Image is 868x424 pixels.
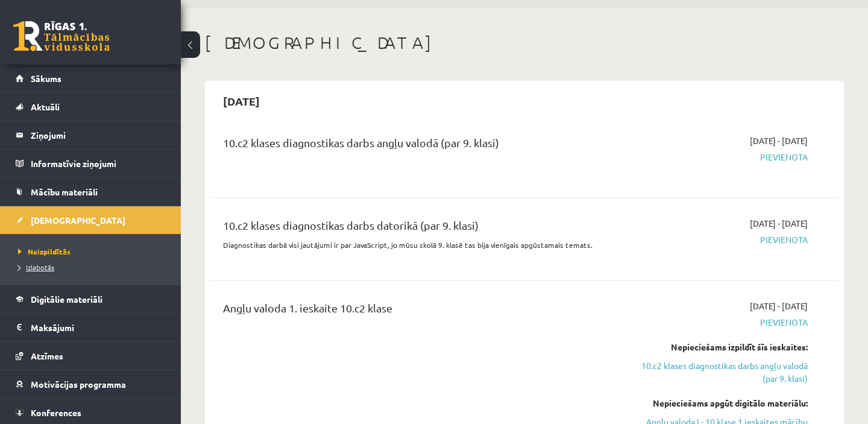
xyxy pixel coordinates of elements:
a: Informatīvie ziņojumi [16,150,166,177]
span: Izlabotās [18,262,54,272]
p: Diagnostikas darbā visi jautājumi ir par JavaScript, jo mūsu skolā 9. klasē tas bija vienīgais ap... [223,239,607,250]
a: Mācību materiāli [16,178,166,206]
a: Motivācijas programma [16,370,166,398]
a: Neizpildītās [18,246,169,257]
a: [DEMOGRAPHIC_DATA] [16,206,166,234]
a: Sākums [16,65,166,92]
a: Atzīmes [16,342,166,370]
h2: [DATE] [211,87,272,115]
span: [DATE] - [DATE] [750,134,808,147]
span: Neizpildītās [18,247,71,256]
a: 10.c2 klases diagnostikas darbs angļu valodā (par 9. klasi) [625,359,808,385]
h1: [DEMOGRAPHIC_DATA] [205,33,844,53]
a: Maksājumi [16,314,166,341]
span: [DATE] - [DATE] [750,217,808,230]
span: Pievienota [625,151,808,163]
a: Aktuāli [16,93,166,121]
div: Angļu valoda 1. ieskaite 10.c2 klase [223,300,607,322]
legend: Informatīvie ziņojumi [31,150,166,177]
span: Sākums [31,73,61,84]
legend: Ziņojumi [31,121,166,149]
span: Pievienota [625,233,808,246]
div: 10.c2 klases diagnostikas darbs datorikā (par 9. klasi) [223,217,607,239]
span: Konferences [31,407,81,418]
span: Motivācijas programma [31,379,126,390]
div: Nepieciešams izpildīt šīs ieskaites: [625,341,808,353]
span: Digitālie materiāli [31,294,102,305]
span: Mācību materiāli [31,186,98,197]
span: Aktuāli [31,101,60,112]
a: Ziņojumi [16,121,166,149]
span: Pievienota [625,316,808,329]
legend: Maksājumi [31,314,166,341]
div: Nepieciešams apgūt digitālo materiālu: [625,397,808,410]
a: Digitālie materiāli [16,285,166,313]
a: Izlabotās [18,262,169,273]
span: Atzīmes [31,350,63,361]
a: Rīgas 1. Tālmācības vidusskola [13,21,110,51]
span: [DATE] - [DATE] [750,300,808,312]
span: [DEMOGRAPHIC_DATA] [31,215,125,226]
div: 10.c2 klases diagnostikas darbs angļu valodā (par 9. klasi) [223,134,607,157]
